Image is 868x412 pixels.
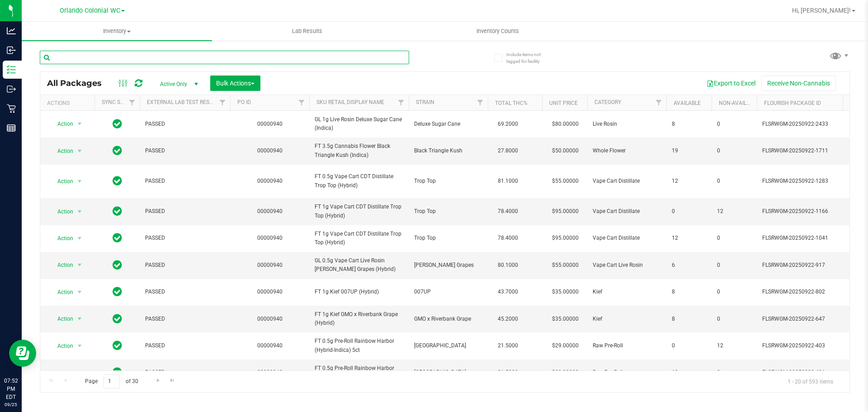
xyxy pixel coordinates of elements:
[315,172,403,189] span: FT 0.5g Vape Cart CDT Distillate Trop Top (Hybrid)
[147,99,218,105] a: External Lab Test Result
[593,368,661,377] span: Raw Pre-Roll
[414,315,482,323] span: GMO x Riverbank Grape
[547,232,583,245] span: $95.00000
[145,177,225,185] span: PASSED
[77,374,146,388] span: Page of 30
[764,100,821,106] a: Flourish Package ID
[547,313,583,326] span: $35.00000
[547,259,583,272] span: $55.00000
[49,366,74,379] span: Action
[145,341,225,350] span: PASSED
[257,147,283,154] a: 00000940
[60,7,120,14] span: Orlando Colonial WC
[145,315,225,323] span: PASSED
[74,259,85,271] span: select
[74,366,85,379] span: select
[493,144,523,157] span: 27.8000
[9,340,36,367] iframe: Resource center
[113,259,122,271] span: In Sync
[672,120,706,128] span: 8
[593,177,661,185] span: Vape Cart Distillate
[74,313,85,325] span: select
[717,207,751,216] span: 12
[717,341,751,350] span: 12
[549,100,578,106] a: Unit Price
[7,123,16,133] inline-svg: Reports
[717,177,751,185] span: 0
[701,76,761,91] button: Export to Excel
[215,95,230,110] a: Filter
[7,65,16,74] inline-svg: Inventory
[315,115,403,133] span: GL 1g Live Rosin Deluxe Sugar Cane (Indica)
[113,118,122,130] span: In Sync
[315,203,403,220] span: FT 1g Vape Cart CDT Distillate Trop Top (Hybrid)
[414,261,482,270] span: [PERSON_NAME] Grapes
[315,256,403,274] span: GL 0.5g Vape Cart Live Rosin [PERSON_NAME] Grapes (Hybrid)
[315,230,403,247] span: FT 1g Vape Cart CDT Distillate Trop Top (Hybrid)
[166,374,179,387] a: Go to the last page
[74,175,85,188] span: select
[506,51,552,65] span: Include items not tagged for facility
[74,145,85,157] span: select
[4,401,18,408] p: 09/25
[493,118,523,131] span: 69.2000
[49,313,74,325] span: Action
[719,100,759,106] a: Non-Available
[113,285,122,298] span: In Sync
[493,205,523,218] span: 78.4000
[593,207,661,216] span: Vape Cart Distillate
[493,232,523,245] span: 78.4000
[315,310,403,327] span: FT 1g Kief GMO x Riverbank Grape (Hybrid)
[762,177,851,185] span: FLSRWGM-20250922-1283
[212,22,402,41] a: Lab Results
[414,147,482,155] span: Black Triangle Kush
[761,76,836,91] button: Receive Non-Cannabis
[257,178,283,184] a: 00000940
[257,121,283,127] a: 00000940
[762,341,851,350] span: FLSRWGM-20250922-403
[762,288,851,296] span: FLSRWGM-20250922-802
[280,27,335,35] span: Lab Results
[416,99,434,105] a: Strain
[125,95,140,110] a: Filter
[315,142,403,159] span: FT 3.5g Cannabis Flower Black Triangle Kush (Indica)
[113,313,122,325] span: In Sync
[316,99,384,105] a: SKU Retail Display Name
[145,147,225,155] span: PASSED
[74,232,85,245] span: select
[717,288,751,296] span: 0
[594,99,621,105] a: Category
[113,205,122,218] span: In Sync
[762,147,851,155] span: FLSRWGM-20250922-1711
[257,208,283,214] a: 00000940
[49,232,74,245] span: Action
[672,147,706,155] span: 19
[672,368,706,377] span: 10
[495,100,528,106] a: Total THC%
[7,26,16,35] inline-svg: Analytics
[547,205,583,218] span: $95.00000
[414,368,482,377] span: [GEOGRAPHIC_DATA]
[547,118,583,131] span: $80.00000
[49,118,74,130] span: Action
[7,46,16,55] inline-svg: Inbound
[493,339,523,352] span: 21.5000
[47,100,91,106] div: Actions
[717,261,751,270] span: 0
[547,285,583,298] span: $35.00000
[547,144,583,157] span: $50.00000
[216,80,255,87] span: Bulk Actions
[74,340,85,352] span: select
[762,120,851,128] span: FLSRWGM-20250922-2433
[113,232,122,244] span: In Sync
[547,175,583,188] span: $55.00000
[49,145,74,157] span: Action
[104,374,120,388] input: 1
[113,366,122,379] span: In Sync
[237,99,251,105] a: PO ID
[257,289,283,295] a: 00000940
[717,315,751,323] span: 0
[717,147,751,155] span: 0
[593,288,661,296] span: Kief
[315,364,403,381] span: FT 0.5g Pre-Roll Rainbow Harbor (Hybrid-Indica) 5ct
